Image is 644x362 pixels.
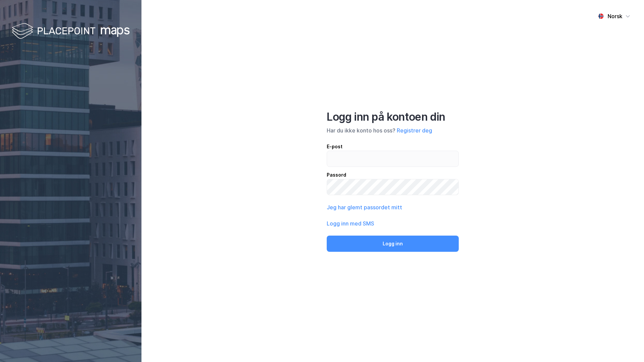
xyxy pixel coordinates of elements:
[327,143,459,151] div: E-post
[327,219,374,228] button: Logg inn med SMS
[397,126,432,134] button: Registrer deg
[327,236,459,252] button: Logg inn
[327,110,459,124] div: Logg inn på kontoen din
[327,126,459,134] div: Har du ikke konto hos oss?
[12,22,130,41] img: logo-white.f07954bde2210d2a523dddb988cd2aa7.svg
[327,171,459,179] div: Passord
[608,12,622,20] div: Norsk
[327,203,402,211] button: Jeg har glemt passordet mitt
